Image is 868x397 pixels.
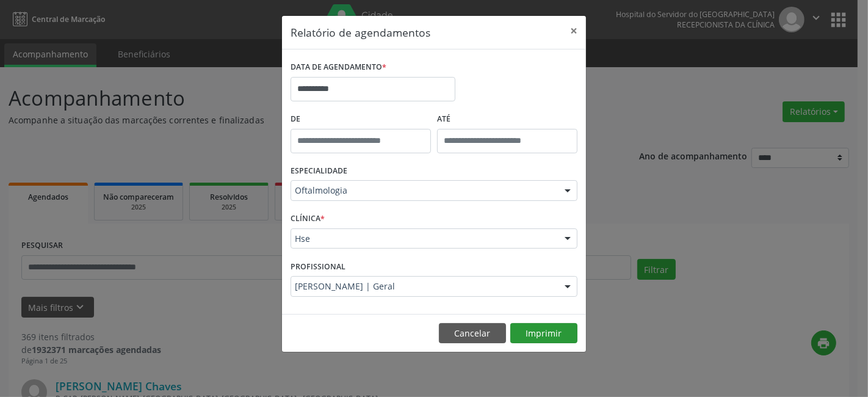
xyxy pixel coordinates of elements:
span: Hse [295,233,552,245]
label: CLÍNICA [291,209,325,228]
label: De [291,110,431,129]
label: ATÉ [437,110,577,129]
label: ESPECIALIDADE [291,162,347,181]
span: Oftalmologia [295,184,552,197]
label: DATA DE AGENDAMENTO [291,58,386,77]
button: Imprimir [510,323,577,344]
label: PROFISSIONAL [291,257,345,276]
span: [PERSON_NAME] | Geral [295,280,552,293]
button: Cancelar [439,323,506,344]
h5: Relatório de agendamentos [291,24,430,40]
button: Close [562,16,586,46]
